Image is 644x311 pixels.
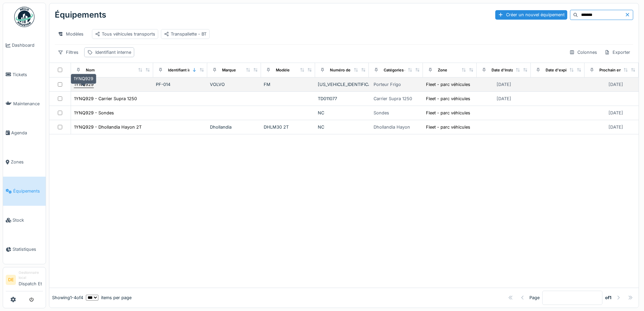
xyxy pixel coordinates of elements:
[609,110,623,116] div: [DATE]
[19,270,43,290] li: Dispatch Et
[3,31,46,60] a: Dashboard
[318,110,366,116] div: NC
[609,81,623,88] div: [DATE]
[13,101,43,107] span: Maintenance
[3,148,46,177] a: Zones
[210,124,259,130] div: Dhollandia
[3,235,46,264] a: Statistiques
[13,71,43,78] span: Tickets
[546,67,577,73] div: Date d'expiration
[374,124,410,130] div: Dhollandia Hayon
[330,67,361,73] div: Numéro de Série
[264,81,312,88] div: FM
[14,7,34,27] img: Badge_color-CXgf-gQk.svg
[55,29,87,39] div: Modèles
[74,124,142,130] div: 1YNQ929 - Dhollandia Hayon 2T
[384,67,431,73] div: Catégories d'équipement
[168,67,201,73] div: Identifiant interne
[55,6,106,24] div: Équipements
[86,67,95,73] div: Nom
[12,42,43,48] span: Dashboard
[495,10,567,19] div: Créer un nouvel équipement
[492,67,525,73] div: Date d'Installation
[74,81,94,88] div: 1YNQ929
[164,31,207,37] div: Transpallette - BT
[6,275,16,285] li: DE
[52,294,83,301] div: Showing 1 - 4 of 4
[374,95,412,102] div: Carrier Supra 1250
[55,47,81,57] div: Filtres
[318,124,366,130] div: NC
[374,81,401,88] div: Porteur Frigo
[95,31,155,37] div: Tous véhicules transports
[566,47,600,57] div: Colonnes
[609,124,623,130] div: [DATE]
[497,81,511,88] div: [DATE]
[374,110,389,116] div: Sondes
[74,110,114,116] div: 1YNQ929 - Sondes
[426,95,470,102] div: Fleet - parc véhicules
[529,294,540,301] div: Page
[264,124,312,130] div: DHLM30 2T
[11,159,43,165] span: Zones
[3,89,46,118] a: Maintenance
[6,270,43,291] a: DE Gestionnaire localDispatch Et
[74,95,137,102] div: 1YNQ929 - Carrier Supra 1250
[426,110,470,116] div: Fleet - parc véhicules
[13,188,43,194] span: Équipements
[426,81,470,88] div: Fleet - parc véhicules
[11,130,43,136] span: Agenda
[276,67,290,73] div: Modèle
[318,95,366,102] div: TD011077
[95,49,131,55] div: Identifiant interne
[13,217,43,223] span: Stock
[3,177,46,206] a: Équipements
[426,124,470,130] div: Fleet - parc véhicules
[210,81,259,88] div: VOLVO
[605,294,612,301] strong: of 1
[318,81,366,88] div: [US_VEHICLE_IDENTIFICATION_NUMBER]
[71,74,96,84] div: 1YNQ929
[438,67,447,73] div: Zone
[601,47,633,57] div: Exporter
[222,67,236,73] div: Marque
[3,206,46,235] a: Stock
[13,246,43,252] span: Statistiques
[599,67,634,73] div: Prochain entretien
[86,294,132,301] div: items per page
[19,270,43,281] div: Gestionnaire local
[156,81,205,88] div: PF-014
[3,60,46,89] a: Tickets
[3,118,46,147] a: Agenda
[497,95,511,102] div: [DATE]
